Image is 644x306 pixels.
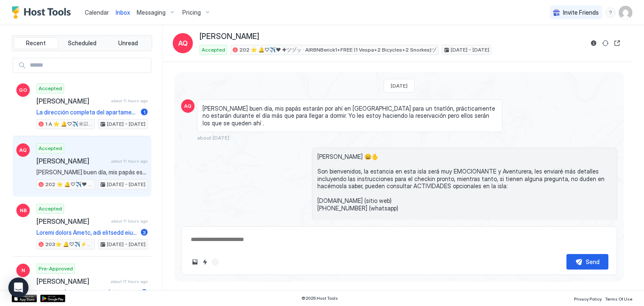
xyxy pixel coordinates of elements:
span: [PERSON_NAME] buen día, mis papás estarán por ahí en [GEOGRAPHIC_DATA] para un triatlón, práctica... [36,169,148,176]
button: Open reservation [612,38,622,48]
a: Terms Of Use [605,294,632,303]
button: Quick reply [200,257,210,267]
span: [DATE] - [DATE] [107,120,145,128]
span: Accepted [202,46,225,54]
span: Privacy Policy [574,296,602,301]
span: [PERSON_NAME] [200,32,259,41]
span: 3 [143,229,146,236]
span: Unread [118,39,138,47]
span: [DATE] - [DATE] [107,241,145,248]
span: [DATE] - [DATE] [451,46,489,54]
span: about 11 hours ago [111,98,148,104]
span: NB [20,207,27,214]
span: Pricing [182,9,201,16]
span: Accepted [39,205,62,213]
a: Host Tools Logo [12,6,75,19]
span: 2 [143,289,146,296]
button: Recent [14,37,58,49]
div: Open Intercom Messenger [8,277,29,298]
span: [PERSON_NAME] buen día, mis papás estarán por ahí en [GEOGRAPHIC_DATA] para un triatlón, práctica... [203,105,497,127]
span: Recent [26,39,46,47]
span: [PERSON_NAME] [36,217,108,226]
a: Google Play Store [40,295,65,302]
input: Input Field [26,58,151,73]
a: Inbox [116,8,130,17]
span: 1 [143,109,145,115]
div: Send [586,257,600,266]
span: N [21,267,25,274]
span: AQ [184,102,192,110]
div: tab-group [12,35,152,51]
button: Send [566,254,608,270]
span: [DATE] - [DATE] [107,181,145,188]
a: App Store [12,295,37,302]
a: Privacy Policy [574,294,602,303]
span: Calendar [85,9,109,16]
span: [PERSON_NAME] [36,157,108,165]
span: about 17 hours ago [111,279,148,284]
span: [PERSON_NAME] [36,97,108,105]
span: 1 A ⭐️ 🔔♡✈️☼☑❥❤❤ ✚ツヅッ · ヅAIRBNBerick3+Free (1 Vespa+2Bicycles+2Snorkes)ヅ [45,120,93,128]
button: Unread [106,37,150,49]
span: about 11 hours ago [111,158,148,164]
span: [DATE] [391,83,408,89]
span: [PERSON_NAME] [36,277,107,285]
span: [PERSON_NAME] 😄✋ Son bienvenidos, la estancia en esta isla será muy EMOCIONANTE y Aventurera, les... [317,153,612,226]
span: AQ [19,146,27,154]
div: menu [605,8,615,18]
span: about 11 hours ago [111,218,148,224]
span: 202 ⭐️ 🔔♡✈️❤ ✚ツヅッ · AIRBNBerick1+FREE (1 Vespa+2 Bicycles+2 Snorkes)ヅ [45,181,93,188]
span: Accepted [39,85,62,92]
span: Scheduled [68,39,96,47]
span: Accepted [39,145,62,152]
span: La dirección completa del apartamento es: [GEOGRAPHIC_DATA] y [GEOGRAPHIC_DATA], detrás del [GEOG... [36,109,138,116]
button: Upload image [190,257,200,267]
span: 203⭐️ 🔔♡✈️⚡★ ❤ ✚ ツッッ · ヅAIRBNBerick2+Free (1 Vespa+2 Bicycles+2 Snorkes)ヅ [45,241,93,248]
span: Messaging [137,9,166,16]
span: Terms Of Use [605,296,632,301]
div: User profile [619,6,632,19]
span: Pre-Approved [39,265,73,272]
span: Invite Friends [563,9,599,16]
a: Calendar [85,8,109,17]
span: Inbox [116,9,130,16]
span: Loremi dolors Ametc, adi elitsedd eiu tempori utlaboree: DOLOREMAG 9) "Aliquaeni", admi venia, qu... [36,229,138,236]
span: AQ [178,38,188,48]
button: Sync reservation [600,38,610,48]
span: about [DATE] [197,135,229,141]
span: Excelente [PERSON_NAME] 🙌 nos apoyan completando la reserva en airbnb 🙏 [36,289,138,296]
span: 202 ⭐️ 🔔♡✈️❤ ✚ツヅッ · AIRBNBerick1+FREE (1 Vespa+2 Bicycles+2 Snorkes)ヅ [239,46,436,54]
span: GO [19,86,27,94]
button: Reservation information [589,38,599,48]
button: Scheduled [60,37,104,49]
span: © 2025 Host Tools [301,296,338,301]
